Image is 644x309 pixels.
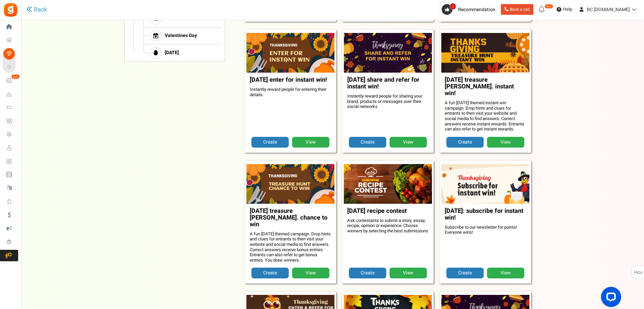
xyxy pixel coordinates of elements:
[450,3,456,10] span: 1
[246,204,334,268] figcaption: A fun [DATE] themed campaign. Drop hints and clues for entrants to then visit your website and so...
[246,73,334,137] figcaption: Instantly reward people for entering their details.
[545,4,553,9] em: New
[446,137,484,148] a: Create
[445,77,526,100] h3: [DATE] treasure [PERSON_NAME]. instant win!
[441,73,529,137] figcaption: A fun [DATE] themed instant win campaign. Drop hints and clues for entrants to then visit your we...
[487,137,524,148] a: View
[561,6,572,13] span: Help
[349,137,386,148] a: Create
[165,16,187,22] span: Christmas
[501,4,533,15] a: Book a call
[445,208,526,225] h3: [DATE]: subscribe for instant win!
[347,208,429,218] h3: [DATE] recipe contest
[26,5,47,14] a: Back
[347,77,429,93] h3: [DATE] share and refer for instant win!
[165,50,179,56] span: [DATE]
[634,266,643,279] span: FAQs
[3,75,18,86] a: New
[250,77,331,87] h3: [DATE] enter for instant win!
[344,73,432,137] figcaption: Instantly reward people for sharing your brand, products or messages over their social networks
[251,268,289,278] a: Create
[554,4,575,15] a: Help
[442,4,498,15] a: 1 Recommendation
[144,44,222,61] a: [DATE]
[251,137,289,148] a: Create
[390,137,427,148] a: View
[445,225,526,235] p: Subscribe to our newsletter for points! Everyone wins!
[250,208,331,231] h3: [DATE] treasure [PERSON_NAME]. chance to win
[144,27,222,44] a: Valentines Day
[3,2,18,17] img: Gratisfaction
[11,74,20,79] em: New
[587,6,630,13] span: BC [DOMAIN_NAME]
[292,137,329,148] a: View
[458,6,495,13] span: Recommendation
[349,268,386,278] a: Create
[344,204,432,268] figcaption: Ask contestants to submit a story, essay, recipe, opinion or experience. Choose winners by select...
[165,33,197,39] span: Valentines Day
[390,268,427,278] a: View
[446,268,484,278] a: Create
[292,268,329,278] a: View
[487,268,524,278] a: View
